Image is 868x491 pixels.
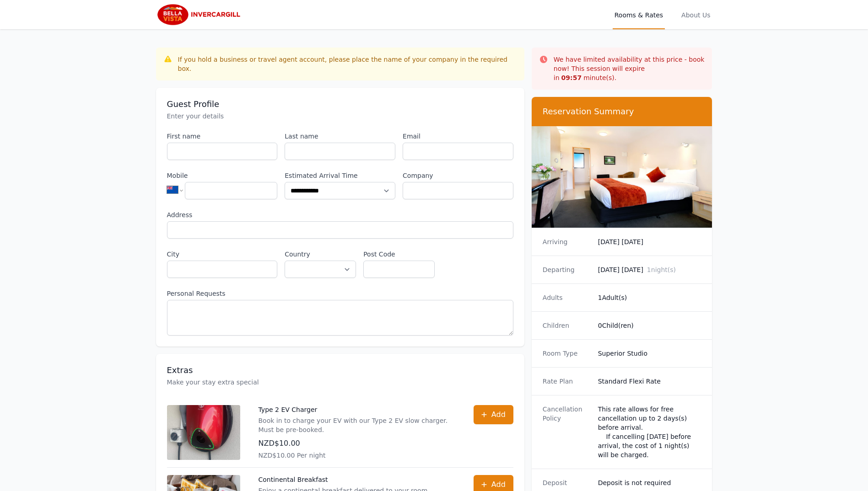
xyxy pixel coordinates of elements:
p: Book in to charge your EV with our Type 2 EV slow charger. Must be pre-booked. [259,416,455,434]
p: Make your stay extra special [167,378,513,387]
h3: Extras [167,365,513,376]
dt: Departing [543,265,591,274]
p: Enter your details [167,112,513,121]
dt: Rate Plan [543,377,591,386]
dt: Arriving [543,237,591,246]
label: Estimated Arrival Time [285,171,395,180]
span: Add [491,409,506,420]
p: NZD$10.00 Per night [259,451,455,460]
label: Company [403,171,513,180]
dt: Children [543,321,591,330]
span: 1 night(s) [647,266,676,273]
dt: Room Type [543,349,591,358]
label: Personal Requests [167,289,513,298]
img: Superior Studio [532,126,712,228]
h3: Reservation Summary [543,106,701,117]
button: Add [474,405,513,424]
dd: 0 Child(ren) [598,321,701,330]
dd: 1 Adult(s) [598,293,701,302]
label: Last name [285,132,395,141]
label: Mobile [167,171,278,180]
dd: [DATE] [DATE] [598,265,701,274]
label: Email [403,132,513,141]
dd: Deposit is not required [598,478,701,487]
strong: 09 : 57 [561,74,582,81]
div: If you hold a business or travel agent account, please place the name of your company in the requ... [178,55,517,73]
label: First name [167,132,278,141]
p: NZD$10.00 [259,438,455,449]
dt: Deposit [543,478,591,487]
dd: [DATE] [DATE] [598,237,701,246]
dd: Superior Studio [598,349,701,358]
div: This rate allows for free cancellation up to 2 days(s) before arrival. If cancelling [DATE] befor... [598,405,701,459]
p: We have limited availability at this price - book now! This session will expire in minute(s). [554,55,705,82]
img: Type 2 EV Charger [167,405,240,460]
span: Add [491,479,506,490]
label: Country [285,250,356,259]
h3: Guest Profile [167,99,513,110]
dd: Standard Flexi Rate [598,377,701,386]
img: Bella Vista Invercargill [156,4,244,26]
dt: Adults [543,293,591,302]
dt: Cancellation Policy [543,405,591,459]
label: Post Code [363,250,435,259]
p: Type 2 EV Charger [259,405,455,414]
label: Address [167,210,513,219]
p: Continental Breakfast [259,475,430,484]
label: City [167,250,278,259]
